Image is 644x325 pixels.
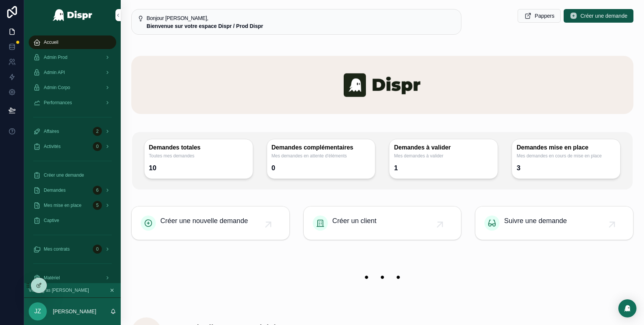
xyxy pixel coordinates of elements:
span: Admin Corpo [44,85,70,91]
span: JZ [34,307,41,316]
span: Créer une demande [44,172,84,178]
div: Open Intercom Messenger [618,299,636,317]
div: 0 [93,245,102,254]
div: 1 [394,162,398,174]
span: Viewing as [PERSON_NAME] [29,287,89,293]
h3: Demandes à valider [394,144,493,151]
span: Captive [44,217,59,223]
div: 0 [272,162,275,174]
h5: Bonjour Jeremy, [147,15,455,21]
p: [PERSON_NAME] [53,308,96,315]
strong: Bienvenue sur votre espace Dispr / Prod Dispr [147,23,263,29]
div: **Bienvenue sur votre espace Dispr / Prod Dispr** [147,22,455,30]
span: Accueil [44,39,58,45]
span: Mes mise en place [44,202,81,208]
div: scrollable content [24,30,121,283]
a: Matériel [29,271,116,285]
span: Performances [44,100,72,106]
a: Mes contrats0 [29,242,116,256]
span: Mes demandes à valider [394,153,493,159]
span: Mes demandes en attente d'éléments [272,153,371,159]
h3: Demandes mise en place [516,144,616,151]
button: Créer une demande [564,9,633,23]
a: Affaires2 [29,125,116,138]
a: Créer une demande [29,168,116,182]
a: Admin API [29,66,116,79]
a: Activités0 [29,140,116,153]
h3: Demandes totales [149,144,248,151]
div: 2 [93,127,102,136]
div: 10 [149,162,157,174]
h3: Demandes complémentaires [272,144,371,151]
a: Admin Corpo [29,81,116,94]
span: Pappers [535,12,554,20]
span: Créer une demande [580,12,627,20]
span: Suivre une demande [504,216,567,226]
span: Mes contrats [44,246,70,252]
span: Créer une nouvelle demande [160,216,248,226]
span: Créer un client [332,216,377,226]
span: Mes demandes en cours de mise en place [516,153,616,159]
div: 5 [93,201,102,210]
a: Créer un client [304,206,461,240]
button: Pappers [518,9,561,23]
a: Admin Prod [29,51,116,64]
img: banner-dispr.png [131,56,633,114]
a: Suivre une demande [475,206,633,240]
img: 22208-banner-empty.png [131,261,633,294]
span: Toutes mes demandes [149,153,248,159]
a: Accueil [29,35,116,49]
div: 0 [93,142,102,151]
div: 6 [93,186,102,195]
a: Créer une nouvelle demande [132,206,289,240]
span: Admin Prod [44,54,68,60]
a: Mes mise en place5 [29,199,116,212]
a: Captive [29,214,116,227]
span: Affaires [44,128,59,134]
span: Matériel [44,275,60,281]
img: App logo [52,9,93,21]
span: Demandes [44,187,66,193]
span: Activités [44,143,61,149]
span: Admin API [44,69,65,75]
div: 3 [516,162,520,174]
a: Demandes6 [29,183,116,197]
a: Performances [29,96,116,109]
